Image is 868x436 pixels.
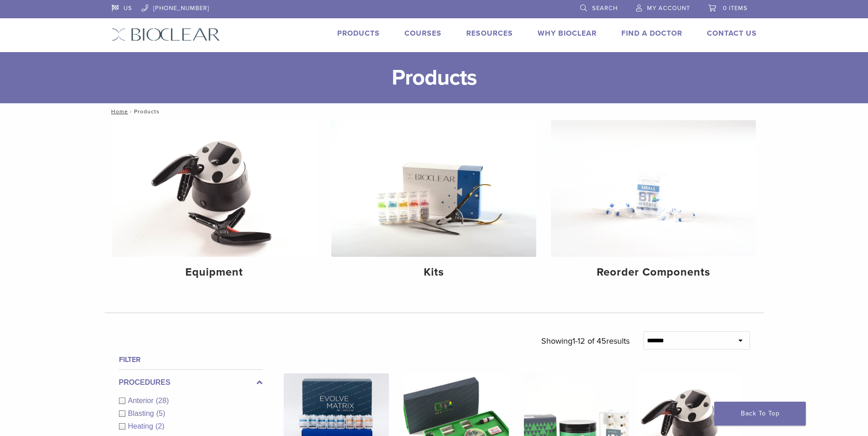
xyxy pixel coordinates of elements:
img: Equipment [112,120,317,257]
a: Contact Us [707,29,757,38]
img: Reorder Components [551,120,756,257]
h4: Equipment [119,264,310,281]
a: Courses [404,29,442,38]
span: 0 items [723,5,748,12]
span: 1-12 of 45 [572,336,606,346]
nav: Products [105,103,764,120]
span: Blasting [128,409,156,417]
a: Why Bioclear [538,29,597,38]
a: Find A Doctor [621,29,682,38]
span: (5) [156,409,165,417]
h4: Filter [119,354,263,365]
span: Search [592,5,618,12]
span: / [128,109,134,114]
a: Reorder Components [551,120,756,287]
p: Showing results [541,331,630,351]
span: My Account [647,5,690,12]
a: Equipment [112,120,317,287]
img: Bioclear [112,28,220,41]
img: Kits [331,120,536,257]
h4: Kits [339,264,529,281]
a: Kits [331,120,536,287]
a: Products [337,29,380,38]
span: (2) [156,422,165,430]
a: Resources [466,29,513,38]
span: Anterior [128,397,156,404]
a: Back To Top [714,402,806,425]
span: Heating [128,422,156,430]
h4: Reorder Components [558,264,749,281]
a: Home [108,108,128,115]
span: (28) [156,397,169,404]
label: Procedures [119,377,263,388]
